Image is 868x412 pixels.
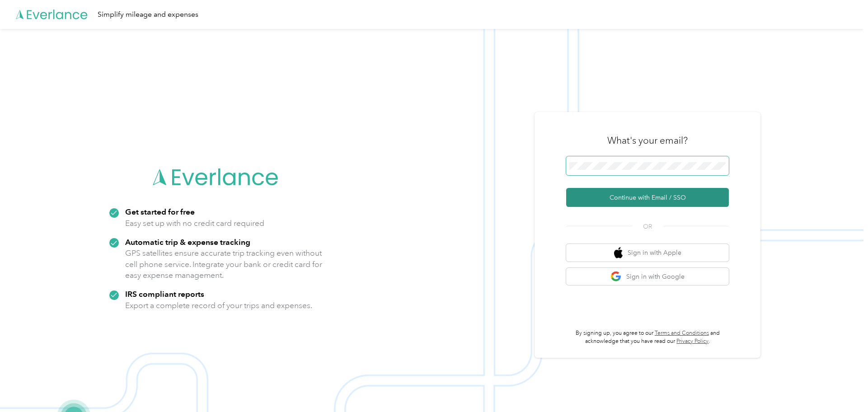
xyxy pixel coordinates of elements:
[125,300,312,311] p: Export a complete record of your trips and expenses.
[98,9,198,20] div: Simplify mileage and expenses
[566,268,729,286] button: google logoSign in with Google
[125,248,323,281] p: GPS satellites ensure accurate trip tracking even without cell phone service. Integrate your bank...
[655,330,709,337] a: Terms and Conditions
[125,207,195,216] strong: Get started for free
[614,247,623,258] img: apple logo
[125,237,250,247] strong: Automatic trip & expense tracking
[607,134,688,147] h3: What's your email?
[566,329,729,345] p: By signing up, you agree to our and acknowledge that you have read our .
[632,222,663,231] span: OR
[610,271,622,282] img: google logo
[125,218,264,229] p: Easy set up with no credit card required
[676,338,708,345] a: Privacy Policy
[566,244,729,262] button: apple logoSign in with Apple
[566,188,729,207] button: Continue with Email / SSO
[125,289,204,299] strong: IRS compliant reports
